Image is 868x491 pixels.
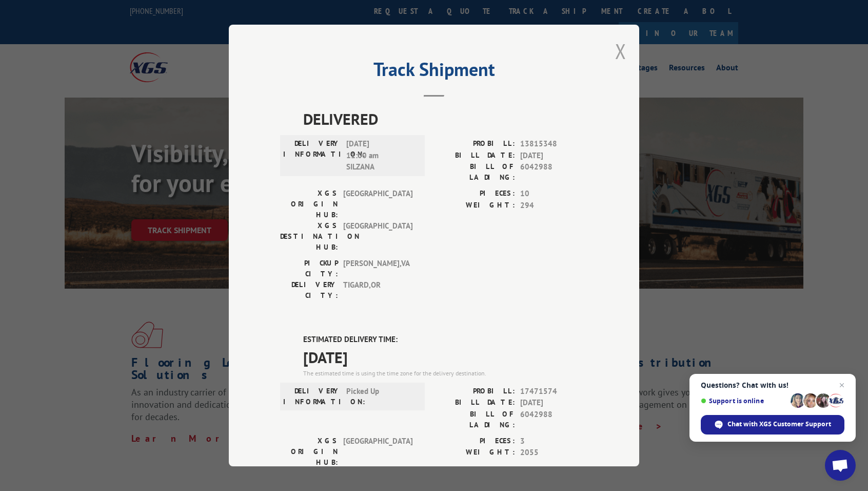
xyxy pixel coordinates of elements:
span: [DATE] [303,345,588,368]
span: DELIVERED [303,107,588,130]
span: 17471574 [520,385,588,397]
span: [PERSON_NAME] , VA [343,258,412,279]
span: [GEOGRAPHIC_DATA] [343,220,412,253]
label: WEIGHT: [434,199,515,211]
span: 13815348 [520,138,588,150]
label: PROBILL: [434,138,515,150]
div: The estimated time is using the time zone for the delivery destination. [303,368,588,377]
h2: Track Shipment [280,62,588,82]
span: 6042988 [520,161,588,183]
button: Close modal [615,37,626,65]
label: BILL OF LADING: [434,408,515,430]
span: [GEOGRAPHIC_DATA] [343,435,412,467]
label: DELIVERY INFORMATION: [283,385,341,407]
label: PICKUP CITY: [280,258,338,279]
span: Chat with XGS Customer Support [727,420,831,429]
label: DELIVERY INFORMATION: [283,138,341,173]
label: PROBILL: [434,385,515,397]
label: BILL DATE: [434,397,515,409]
label: WEIGHT: [434,447,515,459]
label: XGS ORIGIN HUB: [280,188,338,220]
span: 294 [520,199,588,211]
span: [GEOGRAPHIC_DATA] [343,188,412,220]
span: [DATE] 11:00 am SILZANA [346,138,416,173]
span: 2055 [520,447,588,459]
span: [DATE] [520,397,588,409]
span: 6042988 [520,408,588,430]
span: 3 [520,435,588,447]
div: Open chat [825,450,856,481]
label: XGS DESTINATION HUB: [280,220,338,253]
span: Support is online [701,397,787,405]
label: BILL OF LADING: [434,161,515,183]
span: TIGARD , OR [343,279,412,301]
label: ESTIMATED DELIVERY TIME: [303,334,588,346]
span: Picked Up [346,385,416,407]
div: Chat with XGS Customer Support [701,415,844,435]
label: XGS ORIGIN HUB: [280,435,338,467]
span: Questions? Chat with us! [701,381,844,389]
span: 10 [520,188,588,200]
label: PIECES: [434,188,515,200]
label: DELIVERY CITY: [280,279,338,301]
span: [DATE] [520,149,588,161]
label: BILL DATE: [434,149,515,161]
span: Close chat [836,379,848,391]
label: PIECES: [434,435,515,447]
